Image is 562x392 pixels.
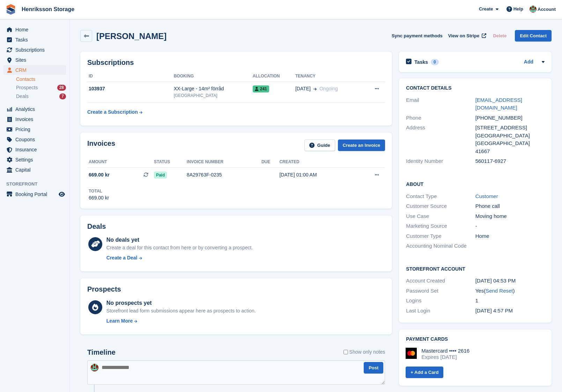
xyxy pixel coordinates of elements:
span: Invoices [15,114,57,124]
div: [PHONE_NUMBER] [475,114,545,122]
div: Logins [406,297,475,305]
span: 669.00 kr [89,171,110,179]
div: [GEOGRAPHIC_DATA] [475,140,545,148]
div: Yes [475,287,545,295]
div: 0 [431,59,439,65]
a: Learn More [106,317,256,325]
a: + Add a Card [406,367,443,378]
button: Delete [490,30,509,42]
div: Last Login [406,307,475,315]
div: [GEOGRAPHIC_DATA] [475,132,545,140]
span: Settings [15,155,57,165]
span: View on Stripe [448,32,479,39]
th: Allocation [253,71,295,82]
button: Post [364,362,383,374]
img: Isak Martinelle [530,6,537,13]
span: Insurance [15,145,57,154]
span: Account [538,6,556,13]
th: Created [279,157,355,168]
th: Amount [87,157,154,168]
a: Preview store [58,190,66,198]
h2: Payment cards [406,337,545,342]
th: Booking [174,71,253,82]
span: Create [479,6,493,13]
span: Deals [16,93,29,100]
span: Coupons [15,135,57,144]
div: 8A29763F-0235 [187,171,261,179]
span: Subscriptions [15,45,57,55]
span: Prospects [16,84,38,91]
div: - [475,222,545,230]
span: Paid [154,172,167,179]
a: Create a Deal [106,254,253,262]
time: 2025-08-27 14:57:34 UTC [475,308,513,314]
a: menu [3,155,66,165]
a: Customer [475,193,498,199]
div: [DATE] 04:53 PM [475,277,545,285]
div: [DATE] 01:00 AM [279,171,355,179]
input: Show only notes [343,348,348,356]
div: Moving home [475,212,545,220]
div: 1 [475,297,545,305]
span: Tasks [15,35,57,45]
th: Invoice number [187,157,261,168]
span: 241 [253,85,269,92]
a: Edit Contact [515,30,552,42]
span: Pricing [15,125,57,134]
div: Create a deal for this contact from here or by converting a prospect. [106,244,253,251]
a: Prospects 28 [16,84,66,91]
a: [EMAIL_ADDRESS][DOMAIN_NAME] [475,97,522,111]
span: Capital [15,165,57,175]
span: [DATE] [295,85,311,92]
h2: Invoices [87,140,115,151]
h2: Contact Details [406,85,545,91]
th: Tenancy [295,71,362,82]
span: Booking Portal [15,189,57,199]
a: menu [3,104,66,114]
h2: Storefront Account [406,265,545,272]
span: ( ) [484,288,515,294]
div: Create a Subscription [87,108,138,116]
a: menu [3,125,66,134]
a: menu [3,45,66,55]
div: 41667 [475,148,545,156]
h2: Subscriptions [87,59,385,67]
label: Show only notes [343,348,385,356]
span: Storefront [6,181,69,188]
div: Account Created [406,277,475,285]
span: Home [15,25,57,35]
div: Phone call [475,202,545,210]
div: No prospects yet [106,299,256,307]
a: Contacts [16,76,66,83]
h2: Timeline [87,348,116,356]
a: Henriksson Storage [19,3,77,15]
th: Due [261,157,280,168]
div: Identity Number [406,157,475,165]
div: No deals yet [106,236,253,244]
div: Expires [DATE] [421,354,469,360]
div: [STREET_ADDRESS] [475,124,545,132]
div: Phone [406,114,475,122]
span: Help [513,6,523,13]
a: Deals 7 [16,93,66,100]
a: Guide [304,140,335,151]
a: Add [524,58,533,66]
img: stora-icon-8386f47178a22dfd0bd8f6a31ec36ba5ce8667c1dd55bd0f319d3a0aa187defe.svg [6,4,16,15]
div: [GEOGRAPHIC_DATA] [174,92,253,99]
a: menu [3,35,66,45]
th: ID [87,71,174,82]
div: Total [89,188,109,194]
h2: Tasks [414,59,428,65]
a: menu [3,55,66,65]
div: 7 [59,93,66,99]
th: Status [154,157,187,168]
a: menu [3,165,66,175]
div: XX-Large - 14m² förråd [174,85,253,92]
span: CRM [15,65,57,75]
a: Send Reset [486,288,513,294]
h2: About [406,180,545,187]
div: 669.00 kr [89,194,109,202]
div: Use Case [406,212,475,220]
div: Home [475,232,545,240]
div: Mastercard •••• 2616 [421,348,469,354]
